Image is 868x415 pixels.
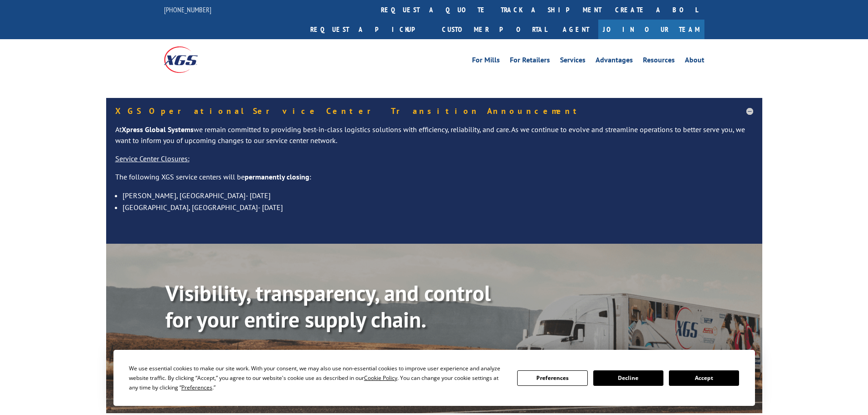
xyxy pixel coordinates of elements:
[643,56,675,67] a: Resources
[510,56,550,67] a: For Retailers
[181,384,212,391] span: Preferences
[303,20,435,39] a: Request a pickup
[364,374,397,382] span: Cookie Policy
[123,201,753,213] li: [GEOGRAPHIC_DATA], [GEOGRAPHIC_DATA]- [DATE]
[164,5,211,14] a: [PHONE_NUMBER]
[245,172,309,181] strong: permanently closing
[598,20,704,39] a: Join Our Team
[554,20,598,39] a: Agent
[669,370,739,386] button: Accept
[115,107,753,115] h5: XGS Operational Service Center Transition Announcement
[593,370,663,386] button: Decline
[123,190,753,201] li: [PERSON_NAME], [GEOGRAPHIC_DATA]- [DATE]
[115,124,753,154] p: At we remain committed to providing best-in-class logistics solutions with efficiency, reliabilit...
[165,279,491,333] b: Visibility, transparency, and control for your entire supply chain.
[122,125,194,134] strong: Xpress Global Systems
[129,364,506,392] div: We use essential cookies to make our site work. With your consent, we may also use non-essential ...
[115,154,190,163] u: Service Center Closures:
[596,56,633,67] a: Advantages
[435,20,554,39] a: Customer Portal
[560,56,586,67] a: Services
[115,172,753,190] p: The following XGS service centers will be :
[517,370,587,386] button: Preferences
[472,56,500,67] a: For Mills
[113,350,755,406] div: Cookie Consent Prompt
[685,56,704,67] a: About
